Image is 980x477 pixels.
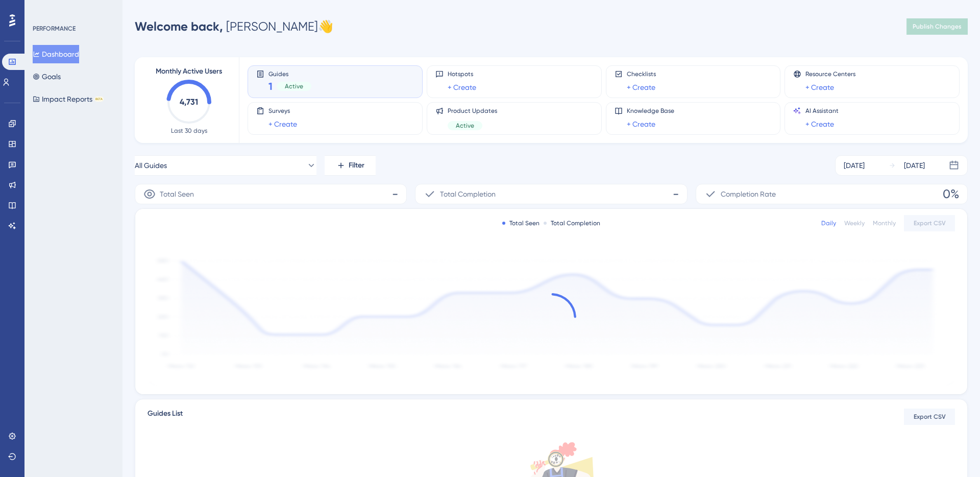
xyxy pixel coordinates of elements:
span: Filter [349,159,364,172]
span: Publish Changes [913,22,962,31]
span: AI Assistant [805,107,839,115]
a: + Create [627,81,655,93]
span: Total Seen [160,188,194,200]
span: Product Updates [448,107,497,115]
span: - [673,186,679,202]
button: Export CSV [904,215,955,231]
button: Goals [33,67,61,86]
span: Surveys [268,107,297,115]
span: Guides [268,70,311,77]
span: Checklists [627,70,656,78]
text: 4,731 [180,97,198,107]
span: Monthly Active Users [156,65,222,78]
a: + Create [805,118,834,130]
span: Active [456,122,474,130]
div: PERFORMANCE [33,25,76,33]
div: Total Completion [544,219,600,227]
span: Resource Centers [805,70,855,78]
span: Last 30 days [171,127,207,135]
span: All Guides [135,159,167,172]
div: [DATE] [844,159,865,172]
span: Hotspots [448,70,476,78]
span: Completion Rate [721,188,776,200]
button: All Guides [135,155,316,176]
span: 1 [268,79,273,93]
span: Knowledge Base [627,107,674,115]
span: 0% [943,186,959,202]
span: Welcome back, [135,19,223,34]
span: Total Completion [440,188,496,200]
button: Filter [325,155,376,176]
span: Export CSV [914,219,946,227]
div: Daily [821,219,836,227]
span: - [392,186,398,202]
div: Weekly [844,219,865,227]
div: [PERSON_NAME] 👋 [135,18,333,35]
button: Dashboard [33,45,79,63]
button: Export CSV [904,409,955,425]
div: Monthly [873,219,896,227]
span: Export CSV [914,413,946,421]
span: Guides List [148,408,183,426]
div: BETA [94,97,104,102]
span: Active [285,82,303,90]
button: Impact ReportsBETA [33,90,104,108]
div: [DATE] [904,159,925,172]
button: Publish Changes [906,18,968,35]
a: + Create [268,118,297,130]
a: + Create [805,81,834,93]
a: + Create [627,118,655,130]
a: + Create [448,81,476,93]
div: Total Seen [502,219,540,227]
